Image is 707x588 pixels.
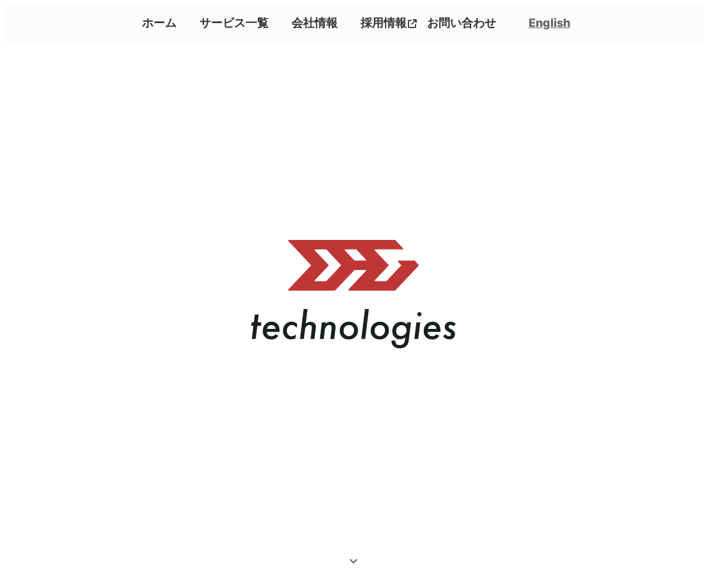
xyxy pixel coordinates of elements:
a: 採用情報 [355,12,422,33]
p: 採用情報 [355,12,408,33]
a: サービス一覧 [194,12,274,33]
a: 会社情報 [286,12,343,33]
a: ホーム [137,12,182,33]
a: お問い合わせ [422,12,501,33]
img: メインロゴ [251,239,456,348]
a: English [529,15,570,31]
i: keyboard_arrow_down [346,553,361,569]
